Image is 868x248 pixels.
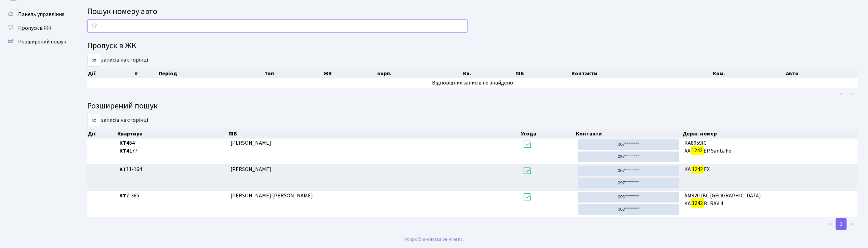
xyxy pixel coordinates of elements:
mark: 1242 [691,146,704,155]
th: Дії [87,69,134,78]
b: КТ4 [119,139,129,147]
span: Пошук номеру авто [87,5,157,17]
span: 64 177 [119,139,225,155]
a: Панель управління [3,8,72,21]
th: Контакти [571,69,712,78]
th: ЖК [323,69,377,78]
span: [PERSON_NAME] [PERSON_NAME] [231,192,313,199]
input: Пошук [87,19,468,32]
th: Тип [264,69,323,78]
th: ПІБ [228,129,520,139]
a: Розширений пошук [3,35,72,49]
th: Ком. [712,69,786,78]
span: Пропуск в ЖК [18,24,52,32]
a: Massive Kinetic [431,236,463,243]
label: записів на сторінці [87,114,148,127]
mark: 1242 [691,165,704,174]
span: AM8201BC [GEOGRAPHIC_DATA] КА ВІ RAV 4 [685,192,855,208]
th: # [134,69,158,78]
span: KA8059IC AA EP Santa Fe [685,139,855,155]
span: [PERSON_NAME] [231,166,271,173]
select: записів на сторінці [87,114,101,127]
th: корп. [377,69,462,78]
td: Відповідних записів не знайдено [87,78,858,88]
span: Розширений пошук [18,38,66,45]
th: Угода [520,129,576,139]
b: КТ [119,192,126,199]
span: 11-164 [119,166,225,173]
b: КТ [119,166,126,173]
th: Період [158,69,264,78]
th: Контакти [575,129,682,139]
h4: Пропуск в ЖК [87,41,858,51]
th: Держ. номер [682,129,858,139]
label: записів на сторінці [87,54,148,67]
th: Квартира [117,129,228,139]
h4: Розширений пошук [87,101,858,111]
a: 1 [836,218,847,230]
span: Панель управління [18,11,64,18]
mark: 1242 [691,198,704,208]
span: [PERSON_NAME] [231,139,271,147]
th: Авто [785,69,858,78]
th: ПІБ [515,69,571,78]
th: Дії [87,129,117,139]
b: КТ4 [119,147,129,155]
span: 7-365 [119,192,225,200]
a: Пропуск в ЖК [3,21,72,35]
th: Кв. [462,69,515,78]
div: Розроблено . [404,236,464,243]
span: КА ЕХ [685,166,855,173]
select: записів на сторінці [87,54,101,67]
